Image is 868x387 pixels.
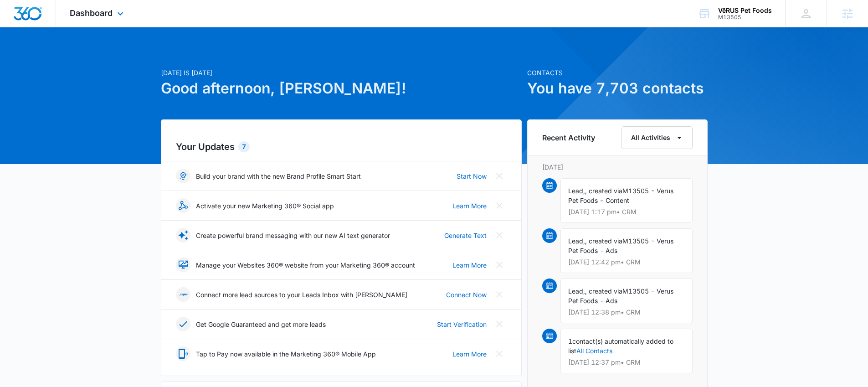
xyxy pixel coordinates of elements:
[718,14,772,21] div: account id
[196,171,361,181] p: Build your brand with the new Brand Profile Smart Start
[70,8,113,18] span: Dashboard
[568,209,685,215] p: [DATE] 1:17 pm • CRM
[568,259,685,265] p: [DATE] 12:42 pm • CRM
[568,337,673,355] span: contact(s) automatically added to list
[452,349,487,359] a: Learn More
[452,201,487,211] a: Learn More
[542,132,595,143] h6: Recent Activity
[718,7,772,14] div: account name
[585,237,622,245] span: , created via
[492,198,507,213] button: Close
[621,126,693,149] button: All Activities
[457,171,487,181] a: Start Now
[446,290,487,299] a: Connect Now
[444,231,487,240] a: Generate Text
[196,320,326,329] p: Get Google Guaranteed and get more leads
[196,231,390,240] p: Create powerful brand messaging with our new AI text generator
[196,349,376,359] p: Tap to Pay now available in the Marketing 360® Mobile App
[161,68,522,77] p: [DATE] is [DATE]
[568,187,585,195] span: Lead,
[492,346,507,361] button: Close
[576,347,612,355] a: All Contacts
[568,359,685,366] p: [DATE] 12:37 pm • CRM
[196,290,407,299] p: Connect more lead sources to your Leads Inbox with [PERSON_NAME]
[492,169,507,183] button: Close
[196,201,334,211] p: Activate your new Marketing 360® Social app
[176,140,507,154] h2: Your Updates
[238,141,250,152] div: 7
[568,287,585,295] span: Lead,
[492,287,507,302] button: Close
[437,320,487,329] a: Start Verification
[585,287,622,295] span: , created via
[161,77,522,99] h1: Good afternoon, [PERSON_NAME]!
[568,337,572,345] span: 1
[527,68,708,77] p: Contacts
[568,309,685,315] p: [DATE] 12:38 pm • CRM
[492,258,507,272] button: Close
[196,260,415,270] p: Manage your Websites 360® website from your Marketing 360® account
[492,228,507,243] button: Close
[492,317,507,331] button: Close
[568,237,585,245] span: Lead,
[452,260,487,270] a: Learn More
[585,187,622,195] span: , created via
[527,77,708,99] h1: You have 7,703 contacts
[542,162,693,172] p: [DATE]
